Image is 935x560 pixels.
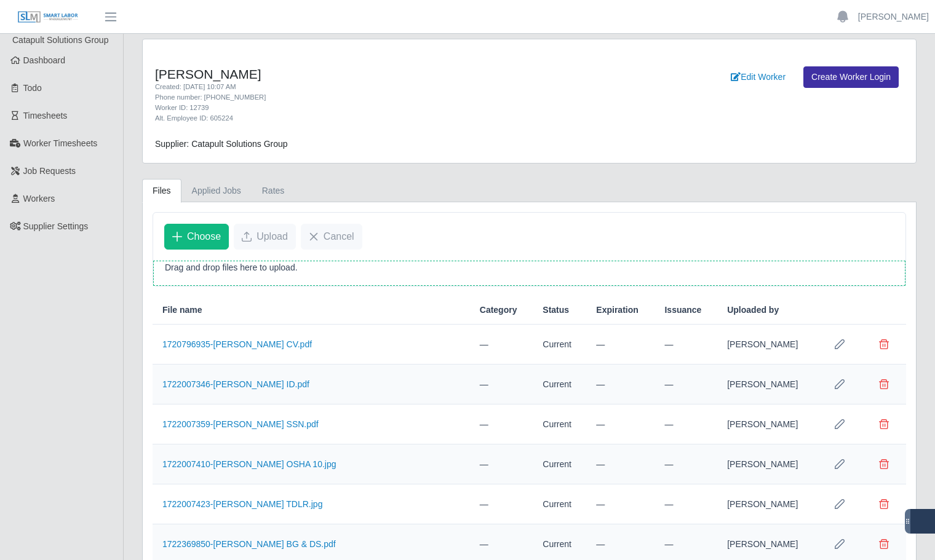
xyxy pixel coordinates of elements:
button: Delete file [872,452,896,476]
a: Edit Worker [723,66,794,88]
button: Delete file [872,492,896,516]
span: Todo [23,83,42,93]
td: — [654,365,717,404]
p: Drag and drop files here to upload. [165,261,894,274]
span: Cancel [324,229,354,244]
td: — [586,404,654,444]
a: 1722007423-[PERSON_NAME] TDLR.jpg [162,499,322,509]
td: — [586,325,654,365]
button: Row Edit [827,332,852,357]
div: Created: [DATE] 10:07 AM [155,82,584,92]
button: Delete file [872,412,896,436]
span: Supplier: Catapult Solutions Group [155,139,288,149]
span: Upload [257,229,288,244]
td: — [654,484,717,524]
td: — [654,325,717,365]
td: [PERSON_NAME] [717,444,818,484]
td: — [654,404,717,444]
img: SLM Logo [17,10,79,24]
td: [PERSON_NAME] [717,484,818,524]
button: Delete file [872,332,896,357]
span: Status [543,304,569,317]
td: — [470,404,533,444]
td: Current [533,325,586,365]
span: Timesheets [23,111,68,120]
button: Cancel [301,224,362,250]
td: [PERSON_NAME] [717,325,818,365]
span: File name [162,304,202,317]
a: 1720796935-[PERSON_NAME] CV.pdf [162,339,312,349]
button: Delete file [872,372,896,396]
span: Catapult Solutions Group [12,35,108,45]
button: Upload [234,224,296,250]
span: Uploaded by [727,304,779,317]
a: Rates [252,179,295,203]
div: Worker ID: 12739 [155,103,584,113]
button: Choose [164,224,229,250]
td: Current [533,444,586,484]
td: [PERSON_NAME] [717,404,818,444]
button: Row Edit [827,532,852,556]
button: Row Edit [827,492,852,516]
span: Dashboard [23,55,66,65]
a: 1722369850-[PERSON_NAME] BG & DS.pdf [162,539,336,549]
span: Expiration [596,304,638,317]
td: — [470,365,533,404]
td: Current [533,484,586,524]
td: — [586,444,654,484]
span: Choose [187,229,221,244]
td: — [470,325,533,365]
a: 1722007359-[PERSON_NAME] SSN.pdf [162,419,319,429]
span: Category [480,304,517,317]
button: Row Edit [827,452,852,476]
button: Row Edit [827,412,852,436]
div: Phone number: [PHONE_NUMBER] [155,92,584,103]
button: Row Edit [827,372,852,396]
button: Delete file [872,532,896,556]
span: Worker Timesheets [23,138,97,148]
td: — [470,484,533,524]
td: — [654,444,717,484]
td: [PERSON_NAME] [717,365,818,404]
a: Files [142,179,181,203]
span: Issuance [664,304,701,317]
span: Job Requests [23,166,76,176]
a: 1722007410-[PERSON_NAME] OSHA 10.jpg [162,459,336,469]
td: Current [533,365,586,404]
a: Create Worker Login [803,66,899,88]
td: — [586,484,654,524]
a: 1722007346-[PERSON_NAME] ID.pdf [162,379,309,389]
a: [PERSON_NAME] [858,10,929,23]
td: Current [533,404,586,444]
span: Supplier Settings [23,221,89,231]
div: Alt. Employee ID: 605224 [155,113,584,124]
span: Workers [23,194,55,203]
td: — [470,444,533,484]
td: — [586,365,654,404]
a: Applied Jobs [181,179,252,203]
h4: [PERSON_NAME] [155,66,584,82]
